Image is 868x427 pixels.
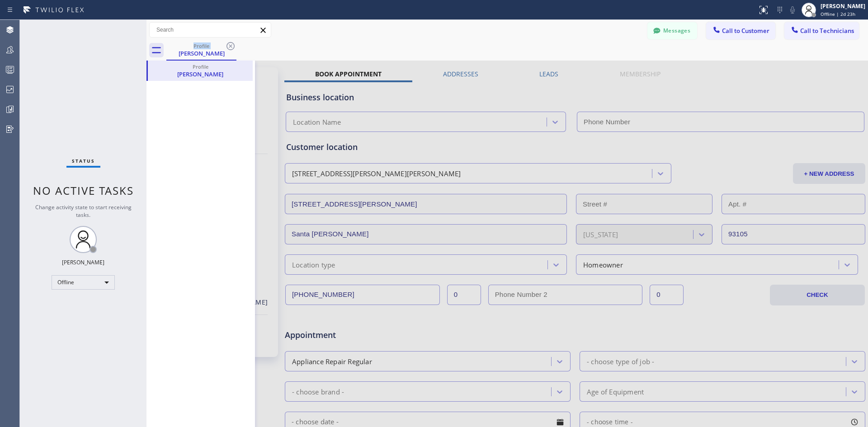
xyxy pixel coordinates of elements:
[72,158,95,164] span: Status
[800,27,854,35] span: Call to Technicians
[149,61,252,81] div: Andy Madikians
[786,4,799,16] button: Mute
[167,42,236,49] div: Profile
[149,63,252,70] div: Profile
[35,203,132,219] span: Change activity state to start receiving tasks.
[167,40,236,60] div: Andy Madikians
[33,183,134,198] span: No active tasks
[784,22,859,39] button: Call to Technicians
[821,2,865,10] div: [PERSON_NAME]
[167,49,236,57] div: [PERSON_NAME]
[821,11,855,17] span: Offline | 2d 23h
[149,70,252,78] div: [PERSON_NAME]
[52,275,115,290] div: Offline
[62,258,104,266] div: [PERSON_NAME]
[647,22,697,39] button: Messages
[150,23,271,37] input: Search
[722,27,769,35] span: Call to Customer
[706,22,775,39] button: Call to Customer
